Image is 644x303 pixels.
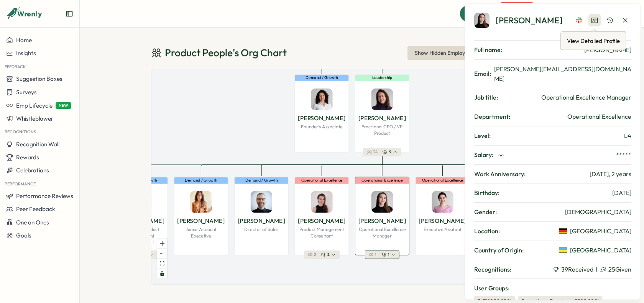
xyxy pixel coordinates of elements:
div: Demand / Growth [295,75,348,81]
span: NEW [56,102,71,109]
span: 1 [375,252,376,257]
div: Operational ExcellenceKetevan Dzukaevi[PERSON_NAME]Executive Assitant [416,177,470,256]
span: 39 Received [561,265,593,274]
div: Demand / Growth [174,177,228,183]
div: Operational Excellence [416,177,469,183]
p: Fractional CPO / VP Product [358,124,407,136]
div: Demand / GrowthMariana Silva[PERSON_NAME]Junior Account Executive [174,177,228,256]
div: React Flow controls [157,239,167,278]
span: Rewards [16,154,39,161]
p: [PERSON_NAME] [177,216,225,225]
button: 11 [365,251,399,259]
span: [PERSON_NAME][EMAIL_ADDRESS][DOMAIN_NAME] [494,64,631,84]
span: Show Hidden Employees ( 2 ) [415,46,480,59]
button: zoom out [157,249,167,259]
div: Operational Excellence [567,112,631,121]
span: Level: [474,131,491,141]
span: Salary: [474,150,493,160]
p: Founder's Associate [301,124,343,130]
span: Product People 's Org Chart [165,46,287,59]
span: Goals [16,232,31,239]
p: [PERSON_NAME] [298,216,345,225]
div: Operational ExcellenceAxi Molnar[PERSON_NAME]Product Management Consultant22 [295,177,349,256]
p: [PERSON_NAME] [298,114,345,123]
span: Birthday: [474,188,499,198]
p: [PERSON_NAME] [358,216,406,225]
span: Whistleblower [16,115,53,122]
span: Celebrations [16,167,49,174]
span: Insights [16,49,36,57]
span: [GEOGRAPHIC_DATA] [570,246,631,255]
span: Department: [474,112,510,121]
span: Home [16,36,32,44]
span: Peer Feedback [16,205,55,213]
p: Product Management Consultant [297,226,347,239]
img: Andrea Lopez [130,191,152,213]
div: [DEMOGRAPHIC_DATA] [565,207,631,217]
img: Ukraine [559,246,568,255]
p: [PERSON_NAME] [358,114,406,123]
button: 349 [363,148,401,156]
div: LeadershipViktoria Korzhova[PERSON_NAME]Fractional CPO / VP Product349 [355,74,409,153]
span: Location: [474,226,500,236]
p: [PERSON_NAME] [238,216,285,225]
span: User Groups: [474,283,631,293]
p: [PERSON_NAME] [419,216,466,225]
div: Demand / GrowthMichael Johannes[PERSON_NAME]Director of Sales [234,177,289,256]
button: toggle interactivity [157,269,167,278]
span: Performance Reviews [16,192,73,200]
button: Expand sidebar [66,10,73,18]
p: Junior Account Executive [177,226,226,239]
span: 1 [388,252,389,257]
button: Quick Actions [460,5,536,22]
span: Work Anniversary: [474,169,526,179]
button: zoom in [157,239,167,249]
button: Show Hidden Employees (2) [407,46,487,60]
img: Michael Johannes [251,191,273,213]
span: Recognition Wall [16,141,59,148]
div: Leadership [355,75,409,81]
img: Axi Molnar [311,191,333,213]
div: Operational Excellence [355,177,409,183]
span: 5 tasks waiting [501,2,533,8]
div: Operational ExcellenceElena Ladushyna[PERSON_NAME]Operational Excellence Manager11 [355,177,409,256]
p: [PERSON_NAME] [117,216,164,225]
span: Gender: [474,207,497,217]
span: 9 [389,149,391,155]
p: Associate Product Management Consultant II [116,226,165,245]
span: 34 [373,149,378,155]
img: Ketevan Dzukaevi [432,191,453,213]
span: One on Ones [16,219,49,226]
span: Country of Origin: [474,246,524,255]
span: Emp Lifecycle [16,102,53,109]
span: [GEOGRAPHIC_DATA] [570,226,631,236]
span: Full name: [474,45,502,55]
div: Demand / Growth [235,177,288,183]
span: Email: [474,69,491,79]
img: Germany [559,226,568,236]
p: Operational Excellence Manager [358,226,407,239]
img: Mariana Silva [190,191,212,213]
button: 22 [304,251,340,259]
p: Executive Assitant [424,226,462,233]
div: Demand / GrowthValentina Gonzalez[PERSON_NAME]Founder's Associate [295,74,349,153]
img: Elena Ladushyna [371,191,393,213]
span: Surveys [16,88,37,96]
div: Demand / Growth [114,177,168,183]
span: 2 [314,252,316,257]
img: Viktoria Korzhova [371,88,393,110]
div: Operational Excellence Manager [541,93,631,102]
div: Operational Excellence [295,177,348,183]
p: Director of Sales [244,226,278,233]
span: Job title: [474,93,498,102]
button: fit view [157,259,167,269]
span: Recognitions: [474,265,511,274]
div: View Detailed Profile [565,35,621,47]
div: Demand / GrowthAndrea Lopez[PERSON_NAME]Associate Product Management Consultant II [113,177,168,256]
span: Suggestion Boxes [16,75,62,82]
span: 2 [327,252,330,257]
img: Valentina Gonzalez [311,88,333,110]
